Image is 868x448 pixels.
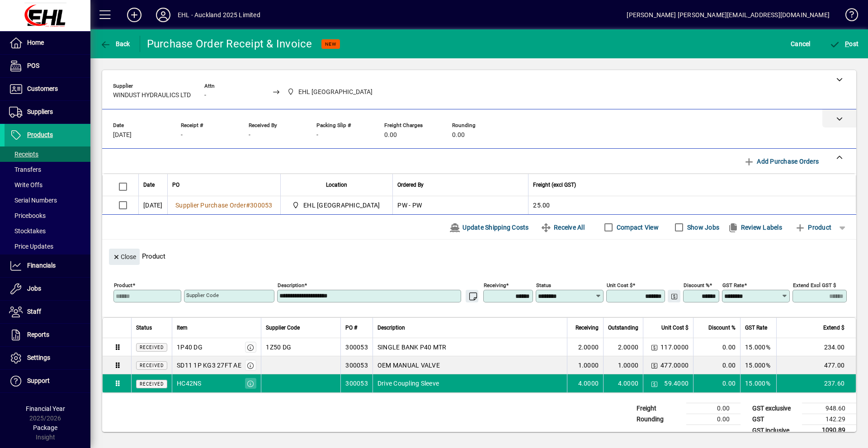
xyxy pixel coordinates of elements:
[90,36,140,52] app-page-header-button: Back
[748,403,802,414] td: GST exclusive
[5,55,90,77] a: POS
[246,202,250,209] span: #
[5,32,90,54] a: Home
[5,208,90,223] a: Pricebooks
[802,414,856,425] td: 142.29
[392,196,528,214] td: PW - PW
[172,180,179,190] span: PO
[177,379,202,388] div: HC42NS
[140,363,164,368] span: Received
[177,323,188,333] span: Item
[830,40,859,47] span: ost
[5,162,90,177] a: Transfers
[397,180,424,190] span: Ordered By
[107,252,142,260] app-page-header-button: Close
[149,7,178,23] button: Profile
[449,220,529,235] span: Update Shipping Costs
[446,219,533,236] button: Update Shipping Costs
[373,338,567,356] td: SINGLE BANK P40 MTR
[113,132,132,139] span: [DATE]
[484,282,506,288] mat-label: Receiving
[5,278,90,300] a: Jobs
[136,323,152,333] span: Status
[109,249,140,265] button: Close
[660,361,689,370] span: 477.0000
[266,323,300,333] span: Supplier Code
[452,132,465,139] span: 0.00
[9,243,53,250] span: Price Updates
[181,132,183,139] span: -
[661,323,689,333] span: Unit Cost $
[373,374,567,392] td: Drive Coupling Sleeve
[27,39,44,46] span: Home
[776,356,856,374] td: 477.00
[285,86,377,98] span: EHL AUCKLAND
[325,41,336,47] span: NEW
[27,131,53,138] span: Products
[5,324,90,346] a: Reports
[693,338,740,356] td: 0.00
[740,356,776,374] td: 15.000%
[827,36,861,52] button: Post
[250,202,273,209] span: 300053
[788,36,813,52] button: Cancel
[204,92,206,99] span: -
[740,338,776,356] td: 15.000%
[172,180,276,190] div: PO
[5,301,90,323] a: Staff
[740,374,776,392] td: 15.000%
[113,250,136,264] span: Close
[603,356,643,374] td: 1.0000
[632,414,686,425] td: Rounding
[172,200,276,210] a: Supplier Purchase Order#300053
[578,361,599,370] span: 1.0000
[608,323,638,333] span: Outstanding
[9,151,38,158] span: Receipts
[748,425,802,436] td: GST inclusive
[668,290,680,302] button: Change Price Levels
[648,377,660,390] button: Change Price Levels
[249,132,250,139] span: -
[27,262,56,269] span: Financials
[791,37,811,51] span: Cancel
[578,379,599,388] span: 4.0000
[607,282,632,288] mat-label: Unit Cost $
[9,227,46,235] span: Stocktakes
[627,8,830,22] div: [PERSON_NAME] [PERSON_NAME][EMAIL_ADDRESS][DOMAIN_NAME]
[384,132,397,139] span: 0.00
[839,2,857,31] a: Knowledge Base
[648,359,660,372] button: Change Price Levels
[175,202,246,209] span: Supplier Purchase Order
[533,180,576,190] span: Freight (excl GST)
[27,377,50,384] span: Support
[397,180,524,190] div: Ordered By
[528,196,856,214] td: 25.00
[345,323,357,333] span: PO #
[802,425,856,436] td: 1090.89
[27,62,39,69] span: POS
[686,403,741,414] td: 0.00
[795,220,831,235] span: Product
[793,282,836,288] mat-label: Extend excl GST $
[377,323,405,333] span: Description
[790,219,836,236] button: Product
[278,282,304,288] mat-label: Description
[685,223,719,232] label: Show Jobs
[5,255,90,277] a: Financials
[5,177,90,193] a: Write Offs
[5,78,90,100] a: Customers
[576,323,599,333] span: Receiving
[27,331,49,338] span: Reports
[5,370,90,392] a: Support
[684,282,709,288] mat-label: Discount %
[113,92,191,99] span: WINDUST HYDRAULICS LTD
[27,108,53,115] span: Suppliers
[26,405,65,412] span: Financial Year
[298,87,373,97] span: EHL [GEOGRAPHIC_DATA]
[98,36,132,52] button: Back
[177,361,241,370] div: SD11 1P KG3 27FT AE
[27,354,50,361] span: Settings
[138,196,167,214] td: [DATE]
[261,338,340,356] td: 1Z50 DG
[686,414,741,425] td: 0.00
